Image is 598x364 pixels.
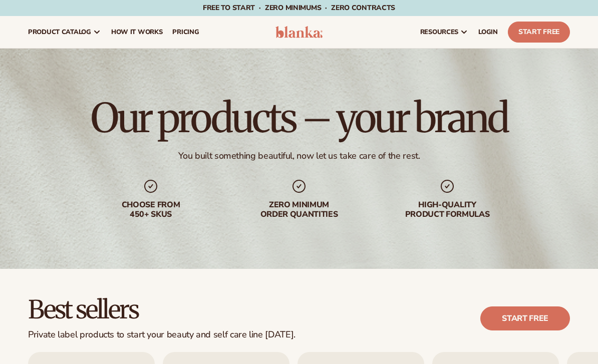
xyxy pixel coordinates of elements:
a: LOGIN [473,16,503,48]
h1: Our products – your brand [91,98,507,138]
div: Private label products to start your beauty and self care line [DATE]. [28,329,295,340]
a: How It Works [106,16,168,48]
div: Choose from 450+ Skus [87,200,215,219]
span: product catalog [28,28,91,36]
a: Start Free [508,22,570,43]
a: Start free [480,306,570,330]
a: pricing [167,16,204,48]
div: Zero minimum order quantities [235,200,363,219]
span: resources [420,28,458,36]
div: High-quality product formulas [383,200,511,219]
img: logo [275,26,323,38]
a: product catalog [23,16,106,48]
a: resources [415,16,473,48]
span: Free to start · ZERO minimums · ZERO contracts [203,3,395,13]
span: How It Works [111,28,163,36]
h2: Best sellers [28,297,295,323]
span: pricing [172,28,199,36]
div: You built something beautiful, now let us take care of the rest. [178,150,420,162]
span: LOGIN [478,28,498,36]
